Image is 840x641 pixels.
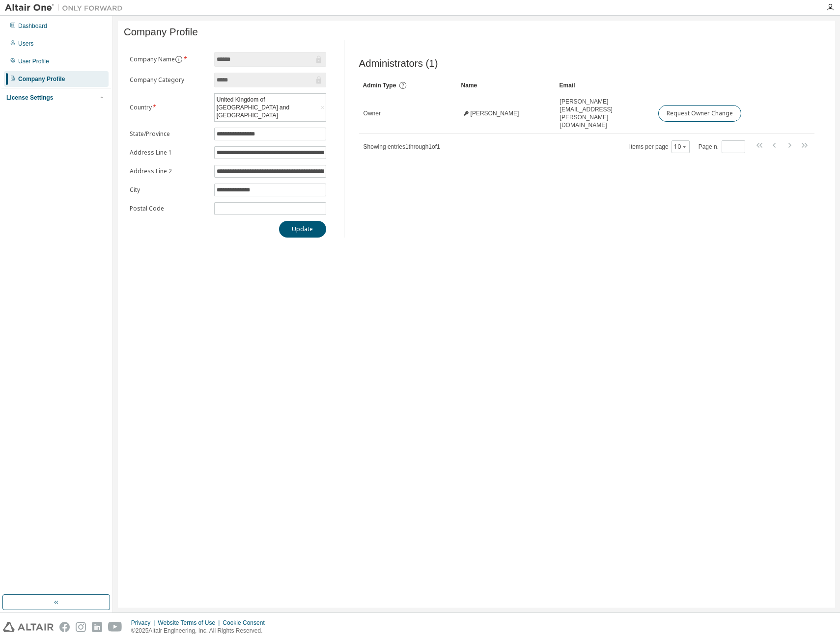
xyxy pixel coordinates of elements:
span: [PERSON_NAME] [471,109,519,117]
div: Website Terms of Use [158,619,223,627]
div: Users [18,40,33,48]
label: City [130,186,208,194]
label: Address Line 1 [130,149,208,157]
span: Administrators (1) [359,58,438,69]
p: © 2025 Altair Engineering, Inc. All Rights Reserved. [131,627,271,635]
span: Company Profile [124,27,198,38]
div: United Kingdom of [GEOGRAPHIC_DATA] and [GEOGRAPHIC_DATA] [215,94,319,121]
label: Postal Code [130,205,208,213]
img: linkedin.svg [92,622,102,632]
span: Admin Type [363,82,396,89]
span: Page n. [699,140,745,153]
button: information [175,55,183,63]
div: Company Profile [18,75,65,83]
div: License Settings [6,94,53,102]
img: Altair One [5,3,128,13]
label: Company Category [130,76,208,84]
img: facebook.svg [59,622,70,632]
div: Email [560,78,650,93]
span: Showing entries 1 through 1 of 1 [364,143,440,150]
div: Privacy [131,619,158,627]
span: [PERSON_NAME][EMAIL_ADDRESS][PERSON_NAME][DOMAIN_NAME] [560,98,649,129]
img: altair_logo.svg [3,622,54,632]
div: United Kingdom of [GEOGRAPHIC_DATA] and [GEOGRAPHIC_DATA] [215,94,326,121]
div: Cookie Consent [223,619,270,627]
img: instagram.svg [76,622,86,632]
label: State/Province [130,130,208,138]
button: Update [279,221,326,238]
label: Address Line 2 [130,167,208,175]
div: Dashboard [18,22,47,30]
button: 10 [674,143,687,151]
span: Owner [364,109,381,117]
button: Request Owner Change [658,105,741,122]
img: youtube.svg [108,622,122,632]
label: Company Name [130,55,208,63]
div: User Profile [18,57,49,65]
div: Name [461,78,552,93]
span: Items per page [629,140,690,153]
label: Country [130,104,208,111]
